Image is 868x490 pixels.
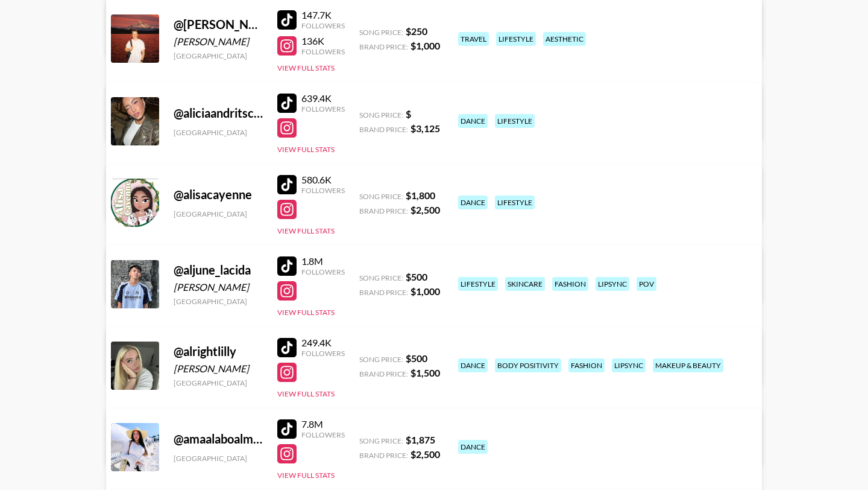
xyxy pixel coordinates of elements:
[406,189,435,201] strong: $ 1,800
[174,363,263,375] div: [PERSON_NAME]
[458,277,498,291] div: lifestyle
[359,206,408,215] span: Brand Price:
[301,418,345,430] div: 7.8M
[301,430,345,439] div: Followers
[359,110,403,119] span: Song Price:
[410,448,440,460] strong: $ 2,500
[277,471,335,480] button: View Full Stats
[277,226,335,235] button: View Full Stats
[174,209,263,218] div: [GEOGRAPHIC_DATA]
[301,21,345,30] div: Followers
[174,262,263,278] div: @ aljune_lacida
[359,451,408,460] span: Brand Price:
[301,35,345,47] div: 136K
[174,378,263,387] div: [GEOGRAPHIC_DATA]
[359,436,403,445] span: Song Price:
[495,114,535,128] div: lifestyle
[301,174,345,186] div: 580.6K
[301,349,345,358] div: Followers
[495,358,561,372] div: body positivity
[277,145,335,154] button: View Full Stats
[174,187,263,202] div: @ alisacayenne
[277,308,335,317] button: View Full Stats
[410,204,440,215] strong: $ 2,500
[406,352,427,364] strong: $ 500
[596,277,629,291] div: lipsync
[410,367,440,378] strong: $ 1,500
[458,114,488,128] div: dance
[174,281,263,293] div: [PERSON_NAME]
[301,255,345,267] div: 1.8M
[359,28,403,37] span: Song Price:
[174,51,263,60] div: [GEOGRAPHIC_DATA]
[458,32,489,46] div: travel
[406,434,435,445] strong: $ 1,875
[458,358,488,372] div: dance
[495,196,535,209] div: lifestyle
[301,337,345,349] div: 249.4K
[568,358,605,372] div: fashion
[612,358,646,372] div: lipsync
[458,440,488,454] div: dance
[301,267,345,276] div: Followers
[359,125,408,134] span: Brand Price:
[637,277,656,291] div: pov
[301,9,345,21] div: 147.7K
[653,358,723,372] div: makeup & beauty
[301,104,345,113] div: Followers
[277,389,335,398] button: View Full Stats
[410,285,440,297] strong: $ 1,000
[301,92,345,104] div: 639.4K
[301,186,345,195] div: Followers
[406,271,427,282] strong: $ 500
[410,40,440,51] strong: $ 1,000
[174,128,263,137] div: [GEOGRAPHIC_DATA]
[359,42,408,51] span: Brand Price:
[458,196,488,209] div: dance
[359,288,408,297] span: Brand Price:
[410,122,440,134] strong: $ 3,125
[359,355,403,364] span: Song Price:
[174,454,263,463] div: [GEOGRAPHIC_DATA]
[174,36,263,48] div: [PERSON_NAME]
[496,32,536,46] div: lifestyle
[301,47,345,56] div: Followers
[174,431,263,447] div: @ amaalaboalmgd
[174,106,263,121] div: @ aliciaandritschke
[406,108,411,119] strong: $
[359,192,403,201] span: Song Price:
[174,297,263,306] div: [GEOGRAPHIC_DATA]
[552,277,588,291] div: fashion
[277,63,335,72] button: View Full Stats
[543,32,586,46] div: aesthetic
[505,277,545,291] div: skincare
[359,273,403,282] span: Song Price:
[174,344,263,359] div: @ alrightlilly
[174,17,263,32] div: @ [PERSON_NAME]
[359,369,408,378] span: Brand Price:
[406,25,427,37] strong: $ 250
